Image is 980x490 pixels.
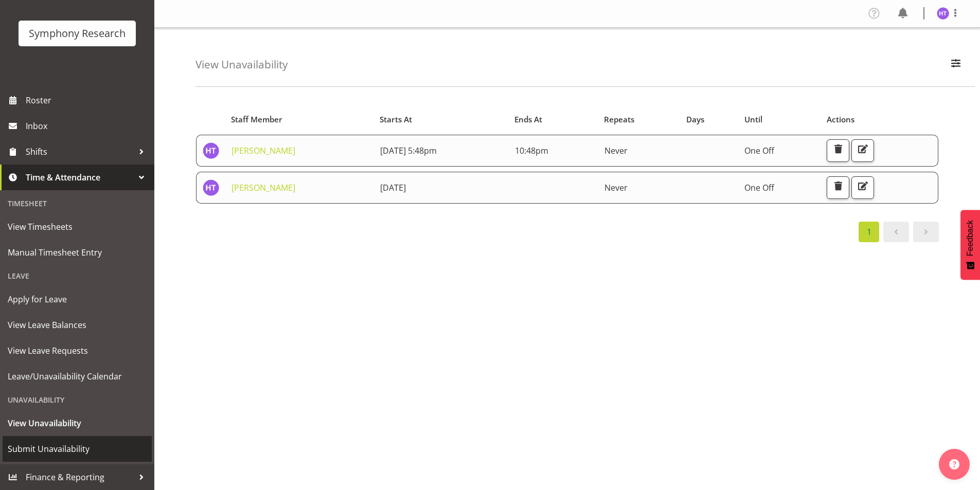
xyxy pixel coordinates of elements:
h4: View Unavailability [195,59,288,70]
span: Shifts [26,144,134,159]
span: Until [744,114,762,125]
div: Leave [3,265,152,286]
div: Timesheet [3,193,152,214]
span: View Unavailability [8,415,147,431]
span: Staff Member [231,114,282,125]
a: [PERSON_NAME] [231,182,295,193]
button: Edit Unavailability [851,176,874,199]
span: Repeats [604,114,634,125]
button: Edit Unavailability [851,139,874,162]
a: Submit Unavailability [3,436,152,462]
a: Leave/Unavailability Calendar [3,364,152,389]
span: One Off [744,145,774,156]
span: Never [604,145,628,156]
span: Feedback [966,220,975,256]
a: View Leave Balances [3,312,152,338]
span: View Leave Requests [8,343,147,358]
span: [DATE] [380,182,406,193]
span: Leave/Unavailability Calendar [8,369,147,384]
span: Days [686,114,704,125]
a: Apply for Leave [3,286,152,312]
span: Starts At [380,114,412,125]
a: View Timesheets [3,214,152,240]
span: Never [604,182,628,193]
span: Inbox [26,118,149,134]
span: Actions [827,114,854,125]
button: Filter Employees [945,53,967,76]
span: Time & Attendance [26,170,134,185]
span: Ends At [514,114,542,125]
span: One Off [744,182,774,193]
button: Feedback - Show survey [960,210,980,280]
a: View Leave Requests [3,338,152,364]
span: 10:48pm [515,145,548,156]
span: Roster [26,93,149,108]
span: Finance & Reporting [26,469,134,485]
span: Submit Unavailability [8,441,147,457]
button: Delete Unavailability [827,139,849,162]
img: hal-thomas1264.jpg [203,179,219,196]
div: Unavailability [3,389,152,410]
img: help-xxl-2.png [949,459,959,469]
span: View Leave Balances [8,317,147,333]
span: Apply for Leave [8,292,147,307]
button: Delete Unavailability [827,176,849,199]
a: View Unavailability [3,410,152,436]
span: View Timesheets [8,219,147,234]
img: hal-thomas1264.jpg [937,7,949,20]
div: Symphony Research [29,26,126,41]
a: Manual Timesheet Entry [3,240,152,265]
a: [PERSON_NAME] [231,145,295,156]
img: hal-thomas1264.jpg [203,142,219,159]
span: [DATE] 5:48pm [380,145,437,156]
span: Manual Timesheet Entry [8,245,147,260]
